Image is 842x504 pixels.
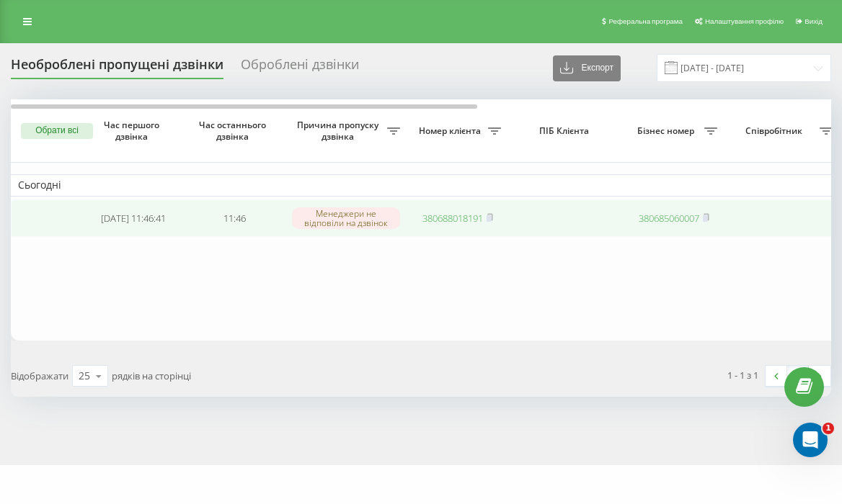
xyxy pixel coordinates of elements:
td: 11:46 [184,199,285,238]
div: Необроблені пропущені дзвінки [11,57,223,79]
span: Відображати [11,369,68,382]
div: Оброблені дзвінки [241,57,359,79]
td: [DATE] 11:46:41 [83,199,184,238]
span: Налаштування профілю [705,17,784,25]
span: ПІБ Клієнта [520,125,611,137]
a: 380688018191 [422,212,483,225]
iframe: Intercom live chat [793,423,828,457]
a: 380685060007 [639,212,699,225]
span: Бізнес номер [631,125,704,137]
div: 25 [79,369,90,383]
span: Номер клієнта [415,125,488,137]
span: 1 [823,423,834,434]
button: Обрати всі [21,123,93,139]
span: Співробітник [732,125,820,137]
span: Час першого дзвінка [94,120,172,142]
a: 1 [787,366,809,386]
span: Реферальна програма [608,17,683,25]
span: Причина пропуску дзвінка [292,120,387,142]
span: Вихід [805,17,823,25]
div: Менеджери не відповіли на дзвінок [292,207,400,229]
div: 1 - 1 з 1 [727,368,758,382]
span: рядків на сторінці [112,369,191,382]
button: Експорт [553,55,621,81]
span: Час останнього дзвінка [195,120,273,142]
